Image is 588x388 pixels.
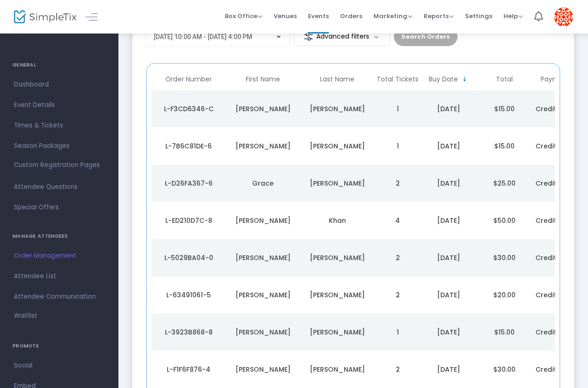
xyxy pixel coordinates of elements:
div: 9/22/2025 [423,253,474,262]
th: Total Tickets [374,68,421,90]
td: 4 [374,202,421,239]
span: Settings [465,4,492,28]
span: Social [14,360,105,372]
span: Last Name [320,75,354,83]
h4: GENERAL [13,56,106,74]
span: [DATE] 10:00 AM - [DATE] 4:00 PM [154,33,252,40]
div: L-63491061-5 [154,290,223,300]
span: Season Packages [14,140,105,152]
span: Attendee List [14,270,105,282]
span: Credit Card [536,179,575,188]
div: 9/23/2025 [423,216,474,225]
div: Tolby [302,328,372,337]
div: Lombardo [302,179,372,188]
span: Sortable [461,75,469,83]
div: 9/22/2025 [423,328,474,337]
span: Credit Card [536,253,575,262]
h4: PROMOTE [13,337,106,355]
span: Buy Date [429,75,458,83]
div: 9/22/2025 [423,290,474,300]
div: Jason [228,253,298,262]
div: L-F3CD6346-C [154,104,223,114]
div: L-D26FA367-6 [154,179,223,188]
span: Payment [541,75,570,83]
span: Credit Card [536,290,575,300]
td: $30.00 [477,239,532,276]
span: Custom Registration Pages [14,161,100,170]
div: Bailey [302,290,372,300]
span: Box Office [225,12,262,20]
span: Attendee Communication [14,291,105,303]
div: L-7B6C81DE-6 [154,141,223,151]
span: Order Management [14,250,105,262]
m-button: Advanced filters [294,27,390,46]
span: Special Offers [14,201,105,214]
h4: MANAGE ATTENDEES [13,227,106,246]
span: First Name [246,75,280,83]
td: $30.00 [477,351,532,388]
span: Times & Tickets [14,120,105,132]
div: Ivette [228,104,298,114]
div: 9/23/2025 [423,179,474,188]
div: L-3923B868-8 [154,328,223,337]
span: Orders [340,4,362,28]
span: Dashboard [14,79,105,91]
div: L-5029BA04-0 [154,253,223,262]
div: Robert [228,290,298,300]
div: Grace [228,179,298,188]
div: Britney [228,328,298,337]
td: 1 [374,314,421,351]
span: Credit Card [536,365,575,374]
td: $20.00 [477,276,532,314]
div: Natasha [228,216,298,225]
span: Events [308,4,329,28]
img: filter [304,32,313,41]
span: Order Number [165,75,212,83]
div: 9/23/2025 [423,141,474,151]
span: Credit Card [536,328,575,337]
td: 2 [374,276,421,314]
div: Jesse [228,141,298,151]
span: Total [496,75,513,83]
td: $15.00 [477,90,532,127]
div: Data table [151,68,555,388]
td: 1 [374,127,421,165]
span: Help [503,12,523,20]
div: 9/24/2025 [423,104,474,114]
span: Waitlist [14,311,37,321]
span: Event Details [14,99,105,111]
td: 2 [374,351,421,388]
td: 2 [374,165,421,202]
span: Credit Card [536,141,575,151]
td: $15.00 [477,314,532,351]
div: Smith [302,253,372,262]
td: $15.00 [477,127,532,165]
span: Credit Card [536,104,575,114]
div: Melgar [302,104,372,114]
div: Lehr [302,365,372,374]
div: 9/21/2025 [423,365,474,374]
td: 2 [374,239,421,276]
td: 1 [374,90,421,127]
div: L-ED210D7C-8 [154,216,223,225]
td: $50.00 [477,202,532,239]
div: Brian [228,365,298,374]
div: Meyer [302,141,372,151]
span: Reports [424,12,454,20]
span: Attendee Questions [14,181,105,193]
td: $25.00 [477,165,532,202]
div: L-F1F6F876-4 [154,365,223,374]
span: Venues [274,4,297,28]
div: Khan [302,216,372,225]
span: Credit Card [536,216,575,225]
span: Marketing [373,12,412,20]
